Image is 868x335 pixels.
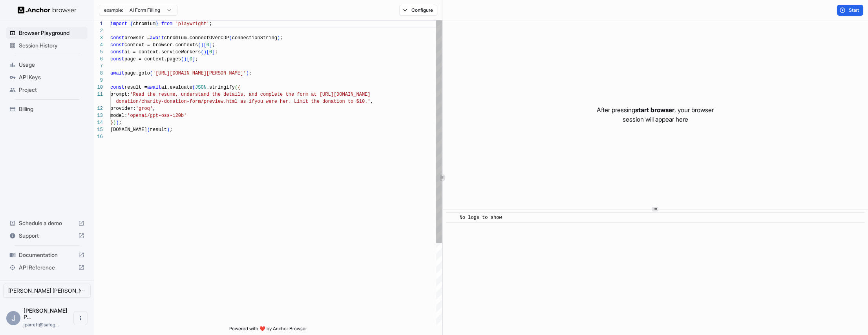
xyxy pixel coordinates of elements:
[94,35,103,42] div: 3
[110,85,124,90] span: const
[124,35,150,41] span: browser =
[6,103,88,115] div: Billing
[119,120,122,126] span: ;
[232,35,277,41] span: connectionString
[124,49,201,55] span: ai = context.serviceWorkers
[170,127,172,133] span: ;
[254,99,370,104] span: you were her. Limit the donation to $10.'
[837,5,863,16] button: Start
[104,7,123,13] span: example:
[164,35,229,41] span: chromium.connectOverCDP
[147,85,161,90] span: await
[116,120,119,126] span: )
[73,311,88,325] button: Open menu
[459,215,502,220] span: No logs to show
[229,326,307,335] span: Powered with ❤️ by Anchor Browser
[6,261,88,274] div: API Reference
[6,229,88,242] div: Support
[6,27,88,39] div: Browser Playground
[229,35,232,41] span: (
[24,322,59,328] span: jparrett@safegraph.com
[6,71,88,84] div: API Keys
[94,63,103,70] div: 7
[450,214,454,222] span: ​
[124,85,147,90] span: result =
[18,6,77,14] img: Anchor Logo
[110,127,147,133] span: [DOMAIN_NAME]
[399,5,437,16] button: Configure
[215,49,217,55] span: ;
[116,99,254,104] span: donation/charity-donation-form/preview.html as if
[161,21,173,27] span: from
[271,92,370,97] span: lete the form at [URL][DOMAIN_NAME]
[6,39,88,52] div: Session History
[130,21,133,27] span: {
[371,99,373,104] span: ,
[94,77,103,84] div: 9
[597,105,714,124] p: After pressing , your browser session will appear here
[6,58,88,71] div: Usage
[212,42,215,48] span: ;
[110,92,130,97] span: prompt:
[19,105,84,113] span: Billing
[94,119,103,126] div: 14
[209,21,212,27] span: ;
[167,127,170,133] span: )
[280,35,283,41] span: ;
[192,56,195,62] span: ]
[133,21,156,27] span: chromium
[204,49,206,55] span: )
[110,120,113,126] span: }
[150,35,164,41] span: await
[94,105,103,112] div: 12
[186,56,189,62] span: [
[124,42,198,48] span: context = browser.contexts
[150,127,167,133] span: result
[110,56,124,62] span: const
[153,71,246,76] span: '[URL][DOMAIN_NAME][PERSON_NAME]'
[849,7,860,13] span: Start
[94,56,103,63] div: 6
[155,21,158,27] span: }
[19,73,84,81] span: API Keys
[6,311,20,325] div: J
[190,56,192,62] span: 0
[19,219,75,227] span: Schedule a demo
[195,56,198,62] span: ;
[94,49,103,56] div: 5
[212,49,215,55] span: ]
[6,84,88,96] div: Project
[249,71,252,76] span: ;
[110,35,124,41] span: const
[161,85,192,90] span: ai.evaluate
[209,42,212,48] span: ]
[181,56,184,62] span: (
[94,27,103,35] div: 2
[94,91,103,98] div: 11
[238,85,240,90] span: {
[124,71,150,76] span: page.goto
[150,71,153,76] span: (
[206,42,209,48] span: 0
[19,61,84,69] span: Usage
[94,20,103,27] div: 1
[110,106,136,111] span: provider:
[19,42,84,49] span: Session History
[209,49,212,55] span: 0
[110,42,124,48] span: const
[206,85,235,90] span: .stringify
[246,71,249,76] span: )
[153,106,155,111] span: ,
[94,112,103,119] div: 13
[277,35,280,41] span: )
[147,127,150,133] span: (
[206,49,209,55] span: [
[19,29,84,37] span: Browser Playground
[175,21,209,27] span: 'playwright'
[635,106,674,114] span: start browser
[110,21,127,27] span: import
[110,113,127,118] span: model:
[110,71,124,76] span: await
[24,307,68,320] span: Jarred Cote Parrett
[130,92,271,97] span: 'Read the resume, understand the details, and comp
